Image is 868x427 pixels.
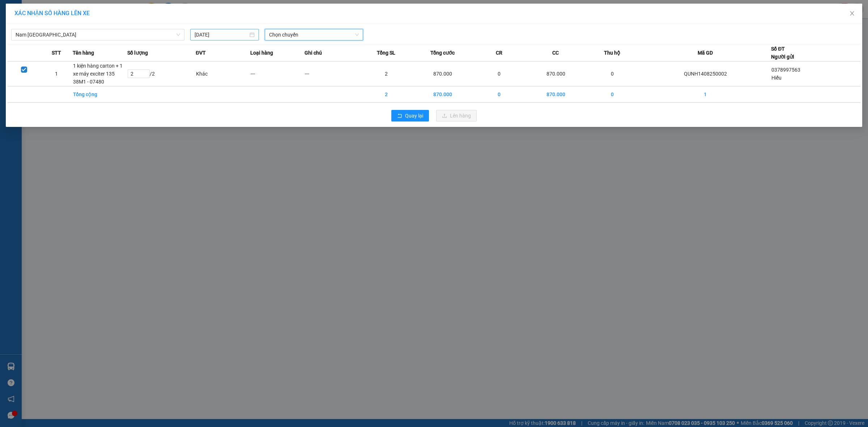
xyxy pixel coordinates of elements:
[250,49,273,57] span: Loại hàng
[552,49,559,57] span: CC
[305,61,359,86] td: ---
[16,29,180,40] span: Nam Trung Bắc QL1A
[127,49,148,57] span: Số lượng
[604,49,620,57] span: Thu hộ
[377,49,395,57] span: Tổng SL
[585,61,639,86] td: 0
[771,45,794,61] div: Số ĐT Người gửi
[413,86,472,103] td: 870.000
[639,86,771,103] td: 1
[436,110,477,121] button: uploadLên hàng
[40,61,73,86] td: 1
[472,61,526,86] td: 0
[430,49,455,57] span: Tổng cước
[771,67,800,73] span: 0378997563
[849,10,855,16] span: close
[269,29,359,40] span: Chọn chuyến
[73,49,94,57] span: Tên hàng
[585,86,639,103] td: 0
[196,61,250,86] td: Khác
[472,86,526,103] td: 0
[496,49,502,57] span: CR
[195,31,248,39] input: 15/08/2025
[14,10,90,17] span: XÁC NHẬN SỐ HÀNG LÊN XE
[52,49,61,57] span: STT
[73,61,127,86] td: 1 kiện hàng carton + 1 xe máy exciter 135 38M1 - 07480
[405,112,423,120] span: Quay lại
[391,110,429,121] button: rollbackQuay lại
[527,61,585,86] td: 870.000
[771,75,782,81] span: Hiếu
[305,49,322,57] span: Ghi chú
[527,86,585,103] td: 870.000
[359,86,413,103] td: 2
[639,61,771,86] td: QUNH1408250002
[413,61,472,86] td: 870.000
[397,113,402,119] span: rollback
[73,86,127,103] td: Tổng cộng
[250,61,305,86] td: ---
[127,61,196,86] td: / 2
[196,49,206,57] span: ĐVT
[359,61,413,86] td: 2
[698,49,713,57] span: Mã GD
[842,4,862,24] button: Close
